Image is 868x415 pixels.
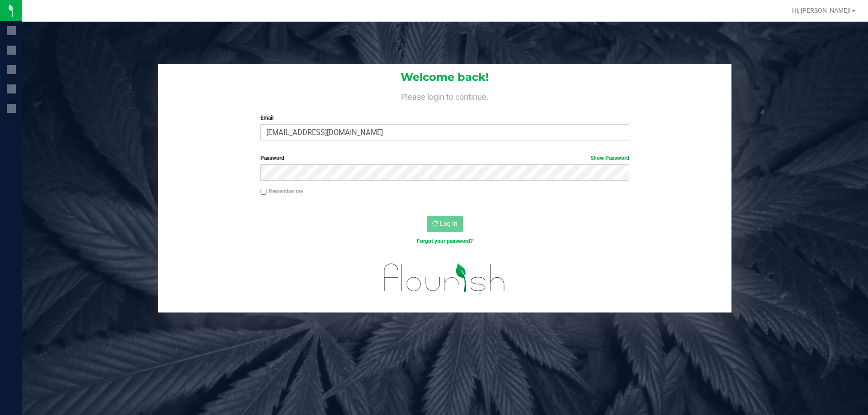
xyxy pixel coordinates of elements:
[427,216,463,232] button: Log In
[260,155,284,161] span: Password
[158,71,731,83] h1: Welcome back!
[158,90,731,101] h4: Please login to continue.
[260,189,267,195] input: Remember me
[260,187,303,196] label: Remember me
[440,220,458,227] span: Log In
[792,7,851,14] span: Hi, [PERSON_NAME]!
[373,255,516,301] img: flourish_logo.svg
[417,238,473,244] a: Forgot your password?
[260,114,629,122] label: Email
[590,155,629,161] a: Show Password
